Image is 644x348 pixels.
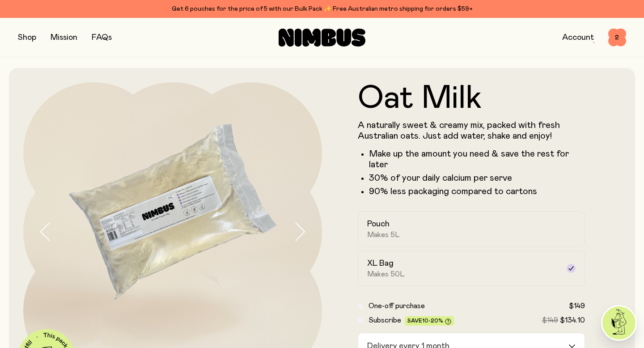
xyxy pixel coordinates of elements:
p: A naturally sweet & creamy mix, packed with fresh Australian oats. Just add water, shake and enjoy! [358,120,585,141]
li: 90% less packaging compared to cartons [369,186,585,197]
span: $134.10 [560,317,585,324]
li: 30% of your daily calcium per serve [369,173,585,183]
span: $149 [569,302,585,310]
div: Get 6 pouches for the price of 5 with our Bulk Pack ✨ Free Australian metro shipping for orders $59+ [18,4,626,14]
li: Make up the amount you need & save the rest for later [369,149,585,170]
span: One-off purchase [369,302,425,310]
h2: Pouch [367,219,390,229]
span: 10-20% [422,318,443,323]
img: agent [602,306,636,340]
a: FAQs [92,34,112,42]
span: Makes 5L [367,230,400,239]
span: Makes 50L [367,270,405,279]
a: Account [562,34,594,42]
button: 2 [608,29,626,47]
h2: XL Bag [367,258,394,269]
a: Mission [51,34,77,42]
span: $149 [542,317,558,324]
span: Save [407,318,451,325]
h1: Oat Milk [358,82,585,115]
span: Subscribe [369,317,401,324]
